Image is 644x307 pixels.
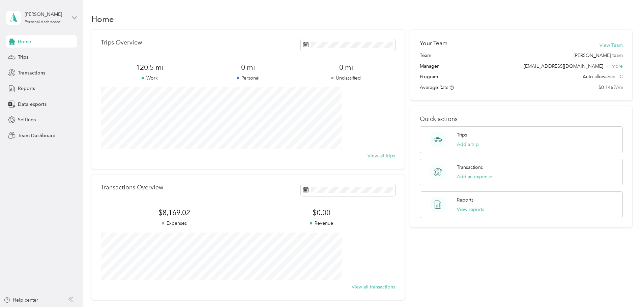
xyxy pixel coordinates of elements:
[101,208,248,217] span: $8,169.02
[457,196,473,204] p: Reports
[101,63,199,72] span: 120.5 mi
[352,283,395,290] button: View all transactions
[101,39,142,46] p: Trips Overview
[18,69,45,76] span: Transactions
[583,73,623,80] span: Auto allowance - C
[18,38,31,45] span: Home
[457,141,479,148] button: Add a trip
[248,208,395,217] span: $0.00
[101,74,199,82] p: Work
[4,297,38,304] button: Help center
[457,164,483,171] p: Transactions
[18,132,56,139] span: Team Dashboard
[420,52,431,59] span: Team
[457,173,492,180] button: Add an expense
[420,39,447,48] h2: Your Team
[18,85,35,92] span: Reports
[199,63,297,72] span: 0 mi
[606,63,623,69] span: + 1 more
[457,131,467,139] p: Trips
[101,184,163,191] p: Transactions Overview
[599,42,623,49] button: View Team
[199,74,297,82] p: Personal
[248,220,395,227] p: Revenue
[457,206,484,213] button: View reports
[420,73,438,80] span: Program
[524,63,603,69] span: [EMAIL_ADDRESS][DOMAIN_NAME]
[18,116,36,123] span: Settings
[606,269,644,307] iframe: Everlance-gr Chat Button Frame
[25,11,67,18] div: [PERSON_NAME]
[598,84,623,91] span: $0.1467/mi
[18,101,47,108] span: Data exports
[297,63,395,72] span: 0 mi
[91,16,114,23] h1: Home
[25,20,61,24] div: Personal dashboard
[18,54,28,61] span: Trips
[101,220,248,227] p: Expenses
[368,152,395,159] button: View all trips
[297,74,395,82] p: Unclassified
[420,85,448,90] span: Average Rate
[420,63,439,70] span: Manager
[574,52,623,59] span: [PERSON_NAME] team
[420,116,623,123] p: Quick actions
